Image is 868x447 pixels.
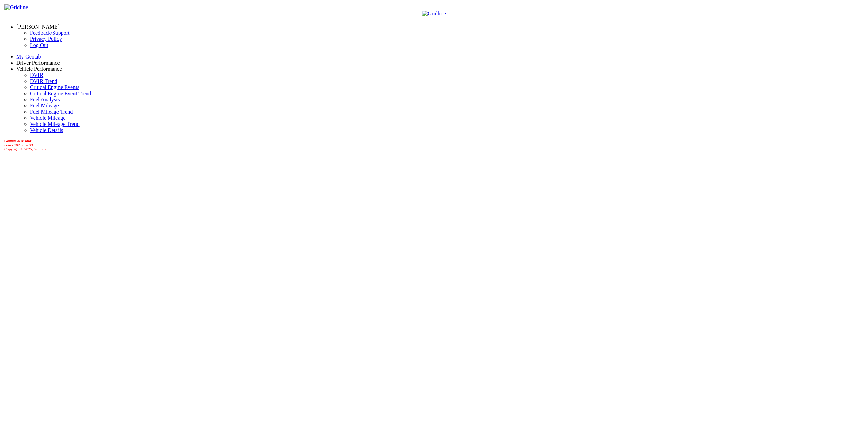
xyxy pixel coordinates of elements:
a: Driver Performance [16,60,60,66]
a: My Geotab [16,54,41,60]
a: Privacy Policy [30,36,62,42]
a: Fuel Mileage [30,103,59,109]
a: Critical Engine Events [30,84,79,90]
i: beta v.2025.6.2633 [4,143,33,147]
b: Gemini & Motor [4,139,31,143]
a: Vehicle Details [30,127,63,133]
a: Vehicle Mileage [30,115,65,121]
img: Gridline [422,11,446,17]
a: Fuel Analysis [30,97,60,102]
a: DVIR Trend [30,78,57,84]
a: Fuel Mileage Trend [30,109,73,115]
a: Critical Engine Event Trend [30,90,91,96]
a: Log Out [30,42,48,48]
div: Copyright © 2025, Gridline [4,139,865,151]
a: Feedback/Support [30,30,69,36]
a: Vehicle Performance [16,66,62,72]
a: Vehicle Mileage Trend [30,121,80,127]
a: [PERSON_NAME] [16,24,60,30]
a: DVIR [30,72,43,78]
img: Gridline [4,4,28,11]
